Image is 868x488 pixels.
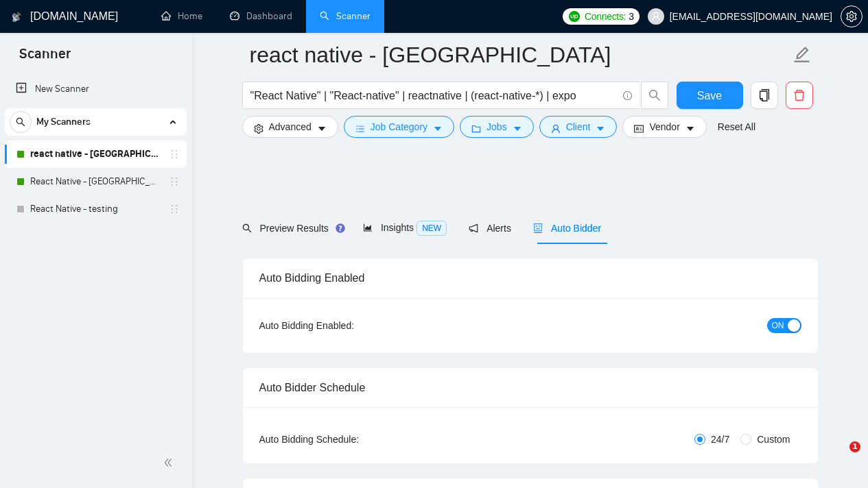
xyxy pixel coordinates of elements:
[242,223,252,233] span: search
[513,123,522,134] span: caret-down
[642,89,668,101] span: search
[629,9,634,24] span: 3
[16,75,176,103] a: New Scanner
[254,123,263,134] span: setting
[5,108,187,223] li: My Scanners
[685,123,695,134] span: caret-down
[533,223,543,233] span: robot
[641,82,668,109] button: search
[344,116,454,138] button: barsJob Categorycaret-down
[751,89,777,101] span: copy
[317,123,327,134] span: caret-down
[539,116,618,138] button: userClientcaret-down
[169,149,180,160] span: holder
[30,168,161,195] a: React Native - [GEOGRAPHIC_DATA]
[849,441,860,452] span: 1
[250,38,790,72] input: Scanner name...
[363,223,373,232] span: area-chart
[433,123,443,134] span: caret-down
[230,10,292,22] a: dashboardDashboard
[841,11,863,22] a: setting
[569,11,580,22] img: upwork-logo.png
[10,117,31,127] span: search
[12,6,21,28] img: logo
[705,432,735,447] span: 24/7
[259,318,440,333] div: Auto Bidding Enabled:
[259,258,801,297] div: Auto Bidding Enabled
[551,123,561,134] span: user
[751,432,795,447] span: Custom
[371,119,427,134] span: Job Category
[793,46,811,64] span: edit
[469,223,511,234] span: Alerts
[169,204,180,215] span: holder
[259,368,801,407] div: Auto Bidder Schedule
[460,116,534,138] button: folderJobscaret-down
[334,222,347,234] div: Tooltip anchor
[649,119,679,134] span: Vendor
[10,111,32,133] button: search
[471,123,481,134] span: folder
[841,5,863,27] button: setting
[259,432,440,447] div: Auto Bidding Schedule:
[566,119,591,134] span: Client
[651,12,661,21] span: user
[469,223,478,233] span: notification
[585,9,626,24] span: Connects:
[269,119,312,134] span: Advanced
[841,11,862,22] span: setting
[36,108,91,136] span: My Scanners
[355,123,365,134] span: bars
[242,116,338,138] button: settingAdvancedcaret-down
[163,456,177,469] span: double-left
[533,223,601,234] span: Auto Bidder
[250,87,617,104] input: Search Freelance Jobs...
[821,441,854,474] iframe: Intercom live chat
[169,176,180,187] span: holder
[596,123,605,134] span: caret-down
[697,87,722,104] span: Save
[363,222,447,233] span: Insights
[242,223,341,234] span: Preview Results
[320,10,371,22] a: searchScanner
[634,123,644,134] span: idcard
[772,318,784,333] span: ON
[623,91,632,100] span: info-circle
[8,44,82,73] span: Scanner
[161,10,202,22] a: homeHome
[786,89,812,101] span: delete
[718,119,755,134] a: Reset All
[751,82,778,109] button: copy
[30,141,161,168] a: react native - [GEOGRAPHIC_DATA]
[786,82,813,109] button: delete
[5,75,187,103] li: New Scanner
[30,195,161,223] a: React Native - testing
[417,221,447,236] span: NEW
[486,119,507,134] span: Jobs
[622,116,706,138] button: idcardVendorcaret-down
[677,82,743,109] button: Save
